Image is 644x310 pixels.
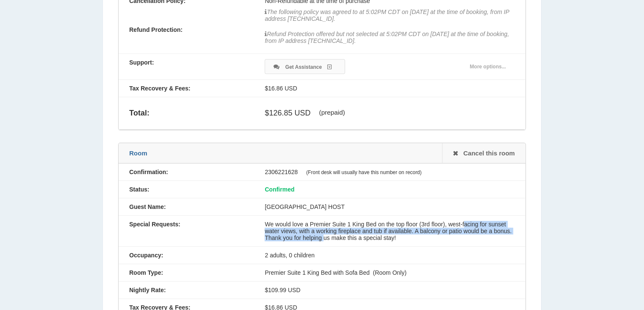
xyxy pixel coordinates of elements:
[129,149,147,157] span: Room
[254,269,525,276] div: Premier Suite 1 King Bed with Sofa Bed (Room Only)
[254,169,525,175] div: 2306221628
[254,186,525,193] div: Confirmed
[119,186,254,193] div: Status:
[285,64,322,70] span: Get Assistance
[461,59,514,74] a: More options...
[254,252,525,259] div: 2 adults, 0 children
[254,287,525,293] div: $109.99 USD
[442,143,525,163] a: Cancel this room
[119,221,254,228] div: Special Requests:
[119,26,254,33] div: Refund Protection:
[119,252,254,259] div: Occupancy:
[265,26,514,44] p: Refund Protection offered but not selected at 5:02PM CDT on [DATE] at the time of booking, from I...
[119,287,254,293] div: Nightly Rate:
[254,203,525,210] div: [GEOGRAPHIC_DATA] HOST
[119,169,254,175] div: Confirmation:
[254,102,525,124] div: $126.85 USD
[119,269,254,276] div: Room Type:
[254,85,525,92] div: $16.86 USD
[265,4,514,22] p: The following policy was agreed to at 5:02PM CDT on [DATE] at the time of booking, from IP addres...
[19,6,36,14] span: Help
[119,85,254,92] div: Tax Recovery & Fees:
[254,221,525,241] div: We would love a Premier Suite 1 King Bed on the top floor (3rd floor), west-facing for sunset wat...
[306,169,421,175] span: (Front desk will usually have this number on record)
[119,59,254,66] div: Support:
[119,203,254,210] div: Guest Name:
[119,102,254,124] div: Total:
[319,109,345,116] div: (prepaid)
